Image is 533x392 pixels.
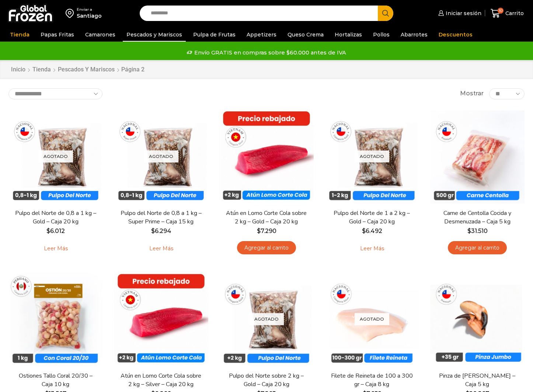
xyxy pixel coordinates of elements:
[151,227,155,234] span: $
[121,348,201,361] span: Vista Rápida
[330,209,414,226] a: Pulpo del Norte de 1 a 2 kg – Gold – Caja 20 kg
[448,241,507,255] a: Agregar al carrito: “Carne de Centolla Cocida y Desmenuzada - Caja 5 kg”
[37,28,78,42] a: Papas Fritas
[151,227,171,234] bdi: 6.294
[460,89,484,98] span: Mostrar
[504,10,524,17] span: Carrito
[224,372,309,389] a: Pulpo del Norte sobre 2 kg – Gold – Caja 20 kg
[331,28,366,42] a: Hortalizas
[330,372,414,389] a: Filete de Reineta de 100 a 300 gr – Caja 8 kg
[243,28,280,42] a: Appetizers
[349,241,396,257] a: Leé más sobre “Pulpo del Norte de 1 a 2 kg - Gold - Caja 20 kg”
[397,28,431,42] a: Abarrotes
[11,66,26,74] a: Inicio
[355,313,389,325] p: Agotado
[498,8,504,14] span: 10
[138,241,185,257] a: Leé más sobre “Pulpo del Norte de 0,8 a 1 kg - Super Prime - Caja 15 kg”
[489,5,526,22] a: 10 Carrito
[77,12,102,20] div: Santiago
[16,348,95,361] span: Vista Rápida
[435,372,520,389] a: Pinza de [PERSON_NAME] – Caja 5 kg
[13,209,98,226] a: Pulpo del Norte de 0,8 a 1 kg – Gold – Caja 20 kg
[435,209,520,226] a: Carne de Centolla Cocida y Desmenuzada – Caja 5 kg
[444,10,481,17] span: Iniciar sesión
[32,241,79,257] a: Leé más sobre “Pulpo del Norte de 0,8 a 1 kg - Gold - Caja 20 kg”
[362,227,366,234] span: $
[81,28,119,42] a: Camarones
[467,227,488,234] bdi: 31.510
[332,185,411,198] span: Vista Rápida
[224,209,309,226] a: Atún en Lomo Corte Cola sobre 2 kg – Gold – Caja 20 kg
[77,7,102,12] div: Enviar a
[32,66,51,74] a: Tienda
[58,66,115,74] a: Pescados y Mariscos
[438,185,517,198] span: Vista Rápida
[369,28,393,42] a: Pollos
[355,150,389,162] p: Agotado
[66,7,77,20] img: address-field-icon.svg
[227,348,306,361] span: Vista Rápida
[189,28,239,42] a: Pulpa de Frutas
[249,313,284,325] p: Agotado
[284,28,327,42] a: Queso Crema
[438,348,517,361] span: Vista Rápida
[119,372,203,389] a: Atún en Lomo Corte Cola sobre 2 kg – Silver – Caja 20 kg
[257,227,276,234] bdi: 7.290
[121,185,201,198] span: Vista Rápida
[362,227,382,234] bdi: 6.492
[378,6,393,21] button: Search button
[119,209,203,226] a: Pulpo del Norte de 0,8 a 1 kg – Super Prime – Caja 15 kg
[46,227,65,234] bdi: 6.012
[38,150,73,162] p: Agotado
[123,28,186,42] a: Pescados y Mariscos
[435,28,476,42] a: Descuentos
[144,150,178,162] p: Agotado
[6,28,33,42] a: Tienda
[332,348,411,361] span: Vista Rápida
[227,185,306,198] span: Vista Rápida
[11,66,146,74] nav: Breadcrumb
[13,372,98,389] a: Ostiones Tallo Coral 20/30 – Caja 10 kg
[121,66,144,73] span: Página 2
[467,227,471,234] span: $
[257,227,261,234] span: $
[8,88,102,99] select: Pedido de la tienda
[237,241,296,255] a: Agregar al carrito: “Atún en Lomo Corte Cola sobre 2 kg - Gold – Caja 20 kg”
[46,227,50,234] span: $
[436,6,481,21] a: Iniciar sesión
[16,185,95,198] span: Vista Rápida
